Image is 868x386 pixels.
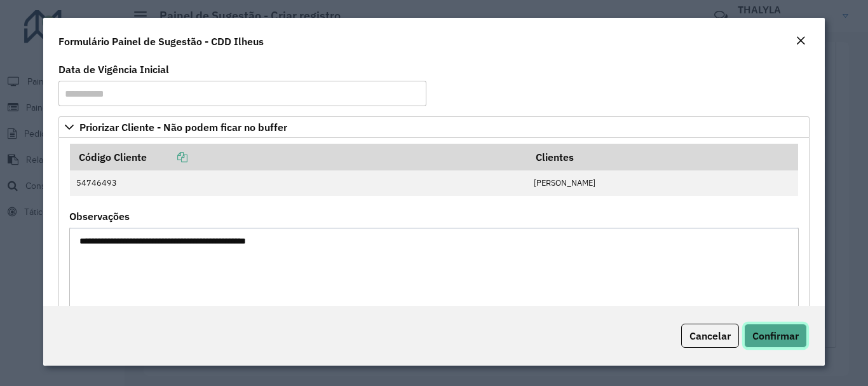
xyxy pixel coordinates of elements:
em: Fechar [796,36,806,46]
span: Cancelar [689,329,731,342]
td: 54746493 [70,170,527,196]
button: Cancelar [681,324,739,348]
span: Priorizar Cliente - Não podem ficar no buffer [79,122,287,132]
th: Clientes [527,144,798,170]
td: [PERSON_NAME] [527,170,798,196]
h4: Formulário Painel de Sugestão - CDD Ilheus [58,34,264,49]
label: Data de Vigência Inicial [58,62,169,77]
label: Observações [69,209,130,224]
span: Confirmar [752,329,799,342]
a: Copiar [147,151,187,163]
button: Confirmar [744,324,807,348]
button: Close [792,33,810,50]
th: Código Cliente [70,144,527,170]
a: Priorizar Cliente - Não podem ficar no buffer [58,116,809,138]
div: Priorizar Cliente - Não podem ficar no buffer [58,138,809,352]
